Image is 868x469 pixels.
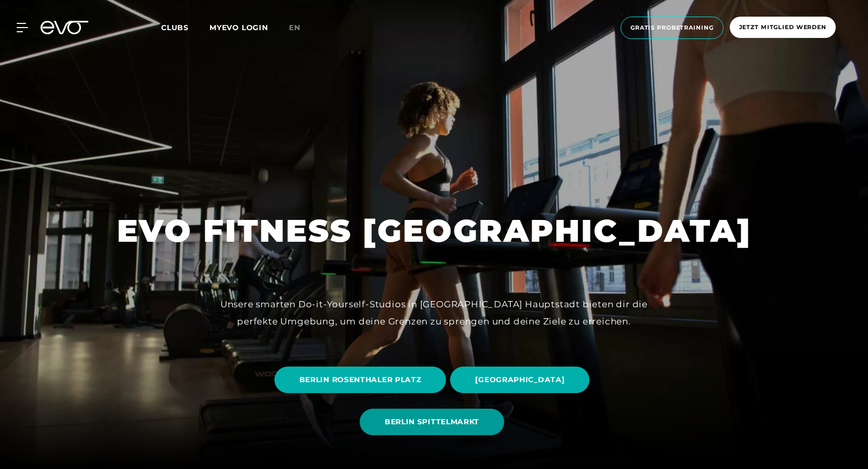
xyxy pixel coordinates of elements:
[161,22,209,32] a: Clubs
[360,401,508,443] a: BERLIN SPITTELMARKT
[200,296,668,330] div: Unsere smarten Do-it-Yourself-Studios in [GEOGRAPHIC_DATA] Hauptstadt bieten dir die perfekte Umg...
[289,22,313,34] a: en
[289,23,300,32] span: en
[630,23,714,32] span: Gratis Probetraining
[727,17,839,39] a: Jetzt Mitglied werden
[385,416,479,427] span: BERLIN SPITTELMARKT
[617,17,727,39] a: Gratis Probetraining
[117,211,752,251] h1: EVO FITNESS [GEOGRAPHIC_DATA]
[739,23,826,32] span: Jetzt Mitglied werden
[209,23,268,32] a: MYEVO LOGIN
[450,359,594,401] a: [GEOGRAPHIC_DATA]
[274,359,451,401] a: BERLIN ROSENTHALER PLATZ
[161,23,189,32] span: Clubs
[475,374,564,385] span: [GEOGRAPHIC_DATA]
[299,374,422,385] span: BERLIN ROSENTHALER PLATZ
